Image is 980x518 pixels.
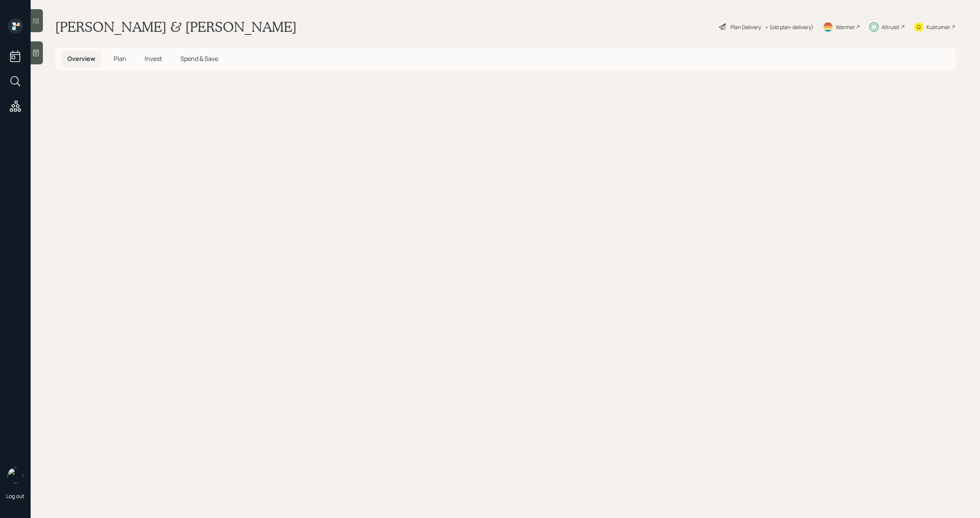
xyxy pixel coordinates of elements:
span: Overview [67,54,95,63]
div: • (old plan-delivery) [765,23,813,31]
div: Plan Delivery [730,23,761,31]
div: Warmer [836,23,855,31]
span: Invest [145,54,162,63]
span: Plan [114,54,126,63]
div: Log out [6,492,24,500]
div: Altruist [882,23,900,31]
span: Spend & Save [180,54,218,63]
img: michael-russo-headshot.png [8,468,23,483]
div: Kustomer [926,23,950,31]
h1: [PERSON_NAME] & [PERSON_NAME] [55,18,297,35]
